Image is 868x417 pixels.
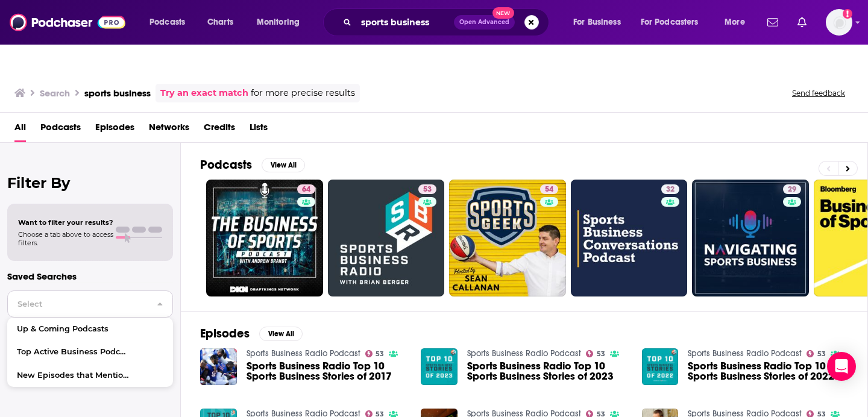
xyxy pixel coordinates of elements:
span: 53 [597,351,605,357]
a: 29 [783,184,801,194]
img: Sports Business Radio Top 10 Sports Business Stories of 2017 [200,348,237,385]
button: open menu [716,13,760,32]
span: 53 [423,184,432,196]
span: Choose a tab above to access filters. [18,230,113,247]
img: Podchaser - Follow, Share and Rate Podcasts [10,11,125,34]
a: 53 [418,184,436,194]
h2: Podcasts [200,157,252,172]
h2: Filter By [7,174,173,192]
a: 53 [328,180,445,296]
a: Lists [250,118,268,142]
a: 64 [206,180,323,296]
h2: Episodes [200,326,250,341]
span: Want to filter your results? [18,218,113,227]
a: 64 [297,184,315,194]
a: Charts [200,13,241,32]
span: 53 [376,351,384,357]
span: New [492,7,514,19]
a: Networks [149,118,189,142]
img: User Profile [826,9,852,36]
a: Sports Business Radio Top 10 Sports Business Stories of 2017 [247,361,407,381]
a: 53 [807,350,826,357]
span: Select [8,300,147,308]
button: open menu [141,13,201,32]
h3: sports business [84,87,151,99]
a: 53 [586,350,605,357]
span: 53 [817,412,826,417]
a: Podcasts [40,118,81,142]
a: Sports Business Radio Podcast [467,348,581,359]
a: 32 [571,180,688,296]
span: 54 [545,184,553,196]
input: Search podcasts, credits, & more... [356,13,454,32]
span: For Business [573,14,621,31]
a: PodcastsView All [200,157,305,172]
div: Open Intercom Messenger [827,352,856,381]
a: Sports Business Radio Podcast [247,348,360,359]
button: View All [262,158,305,172]
span: Top Active Business Podcasts [17,348,133,356]
span: Podcasts [149,14,185,31]
button: Send feedback [788,88,849,98]
button: Show profile menu [826,9,852,36]
button: Open AdvancedNew [454,15,515,30]
div: Search podcasts, credits, & more... [335,8,561,36]
img: Sports Business Radio Top 10 Sports Business Stories of 2022 [642,348,679,385]
button: Select [7,290,173,318]
a: Sports Business Radio Top 10 Sports Business Stories of 2023 [467,361,627,381]
button: open menu [248,13,315,32]
span: 32 [666,184,675,196]
a: EpisodesView All [200,326,303,341]
span: Open Advanced [459,19,509,25]
a: 54 [449,180,566,296]
span: Charts [207,14,233,31]
a: Sports Business Radio Podcast [688,348,802,359]
img: Sports Business Radio Top 10 Sports Business Stories of 2023 [421,348,458,385]
a: 53 [365,350,385,357]
a: All [14,118,26,142]
span: 64 [302,184,310,196]
a: Sports Business Radio Top 10 Sports Business Stories of 2022 [688,361,848,381]
span: Up & Coming Podcasts [17,325,133,333]
a: Try an exact match [160,86,248,100]
a: 29 [692,180,809,296]
span: For Podcasters [641,14,699,31]
span: Logged in as dkcsports [826,9,852,36]
span: More [725,14,745,31]
span: New Episodes that Mention "Pepsi" [17,372,133,380]
button: open menu [565,13,636,32]
svg: Add a profile image [843,9,852,19]
button: View All [259,327,303,341]
a: Credits [204,118,235,142]
a: Show notifications dropdown [763,12,783,33]
span: 53 [597,412,605,417]
span: 29 [788,184,796,196]
a: 32 [661,184,679,194]
h3: Search [40,87,70,99]
p: Saved Searches [7,271,173,282]
button: open menu [633,13,716,32]
span: for more precise results [251,86,355,100]
span: 53 [817,351,826,357]
span: 53 [376,412,384,417]
a: Show notifications dropdown [793,12,811,33]
span: Monitoring [257,14,300,31]
a: Episodes [95,118,134,142]
a: 54 [540,184,558,194]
